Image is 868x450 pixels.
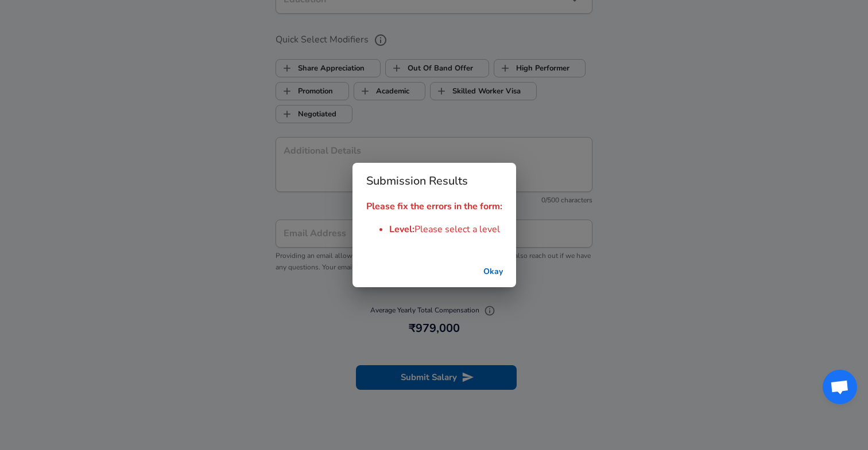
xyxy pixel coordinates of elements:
strong: Please fix the errors in the form: [366,200,502,213]
button: successful-submission-button [475,261,511,283]
div: Open chat [823,370,857,404]
span: Please select a level [414,223,500,236]
h2: Submission Results [352,163,516,199]
span: Level : [389,223,414,236]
